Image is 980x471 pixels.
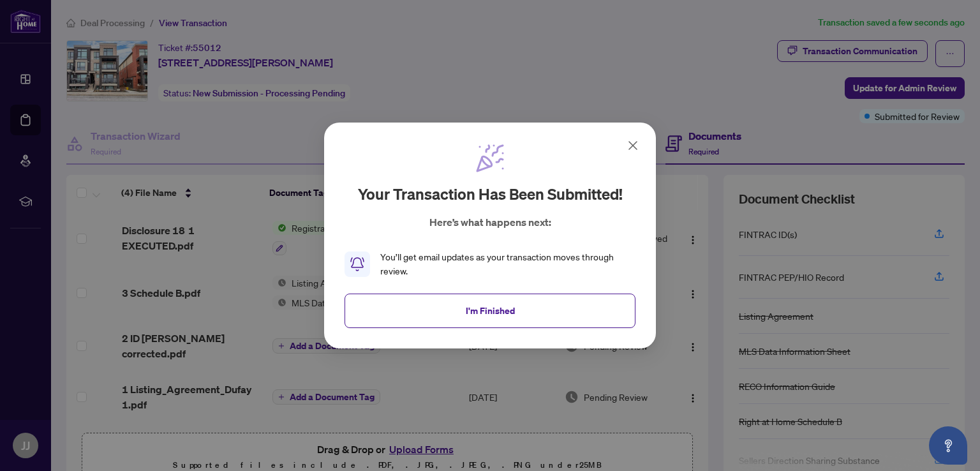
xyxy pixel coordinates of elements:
[380,250,635,278] div: You’ll get email updates as your transaction moves through review.
[358,184,623,204] h2: Your transaction has been submitted!
[929,426,967,465] button: Open asap
[345,294,635,328] button: I'm Finished
[429,214,551,230] p: Here’s what happens next:
[466,301,515,321] span: I'm Finished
